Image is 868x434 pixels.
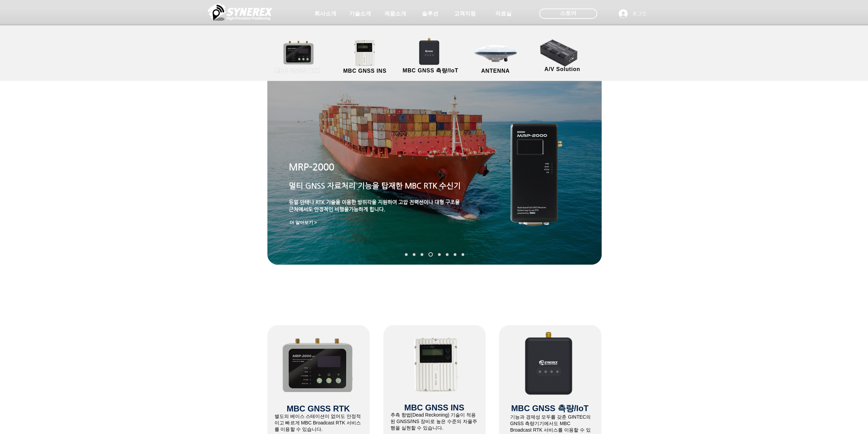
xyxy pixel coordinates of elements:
span: 솔루션 [422,10,438,17]
span: 멀티 GNSS 자료처리 기능을 탑재한 MBC RTK 수신기 [289,181,461,190]
iframe: Wix Chat [790,405,868,434]
span: ​별도의 베이스 스테이션이 없어도 안정적이고 빠르게 MBC Broadcast RTK 서비스를 이용할 수 있습니다. [275,414,361,432]
img: MRP-2000v2-removebg-preview.png [282,336,354,392]
a: MBC GNSS INS [334,39,396,75]
a: 자료실 [486,7,520,20]
a: 회사소개 [308,7,342,20]
img: MGI2000_front-removebg-preview (1).png [345,38,387,68]
a: 더 알아보기 > [287,218,320,227]
span: 근처에서도 안정적인 비행을가능하게 힙니다. [289,206,385,212]
span: MBC GNSS RTK [275,68,320,74]
button: 로그인 [614,7,651,20]
span: MBC GNSS 측량/IoT [402,67,458,74]
span: MRP-2000 [289,162,334,172]
span: 고객지원 [454,10,476,17]
span: MBC GNSS INS [404,403,464,412]
a: MBC GNSS 측량/IoT [397,39,464,75]
span: MBC GNSS INS [343,68,386,74]
span: 더 알아보기 > [290,220,317,226]
a: 고객지원 [448,7,482,20]
a: MBC GNSS RTK [267,39,328,75]
a: TDR-1000T [461,253,464,256]
a: 제품소개 [378,7,412,20]
a: ANTENNA [465,39,526,75]
span: ANTENNA [481,68,510,74]
span: A/V Solution [544,66,580,72]
span: 추측 항법(Dead Reckoning) 기술이 적용된 GNSS/INS 장비로 높은 수준의 자율주행을 실현할 수 있습니다. [391,412,477,431]
span: 자료실 [495,10,512,17]
a: MDU-2000 [446,253,448,256]
div: 슬라이드쇼 [267,46,602,265]
a: MGI-2000 [421,253,423,256]
span: 듀얼 안테나 RTK 기술을 이용한 방위각을 지원하여 고압 전력선이나 대형 구조물 [289,199,460,205]
span: MBC GNSS 측량/IoT [511,404,589,413]
span: 로그인 [630,10,649,17]
img: shutterstock_1758043799_edited.jpg [267,46,602,265]
span: 스토어 [560,10,576,17]
div: 스토어 [539,9,597,19]
a: MRP-2000 [428,252,433,257]
a: 기술소개 [343,7,377,20]
span: 제품소개 [384,10,406,17]
a: 솔루션 [413,7,447,20]
a: A/V Solution [532,38,593,73]
img: MRP-2000-removebg-preview.png [504,118,573,230]
a: SynRTK [413,253,415,256]
img: MGI2000_front-removebg-preview (1)_edited.png [405,336,468,395]
img: image.png [503,322,597,404]
a: TDR-2000 [454,253,456,256]
span: MBC GNSS RTK [286,404,350,413]
img: SynRTK__.png [412,34,447,69]
nav: 슬라이드 [402,252,467,257]
span: 회사소개 [314,10,336,17]
a: SMC-2000 [405,253,408,256]
span: 기술소개 [349,10,371,17]
a: TDR-3000 [438,253,441,256]
img: 씨너렉스_White_simbol_대지 1.png [208,2,273,22]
